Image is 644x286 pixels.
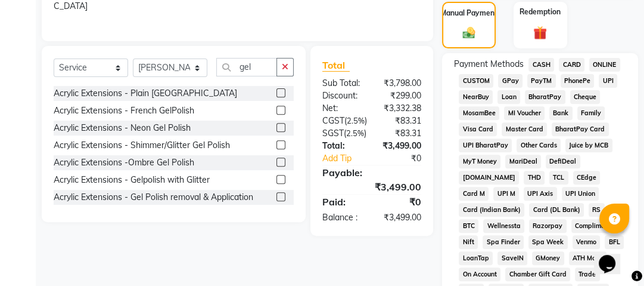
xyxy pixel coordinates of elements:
[322,59,350,72] span: Total
[529,219,567,233] span: Razorpay
[459,74,493,88] span: CUSTOM
[313,180,430,194] div: ₹3,499.00
[577,106,605,120] span: Family
[459,251,493,265] span: LoanTap
[376,115,430,127] div: ₹83.31
[517,139,561,152] span: Other Cards
[605,235,624,249] span: BFL
[54,87,237,100] div: Acrylic Extensions - Plain [GEOGRAPHIC_DATA]
[459,203,524,217] span: Card (Indian Bank)
[559,58,584,72] span: CARD
[372,195,430,209] div: ₹0
[313,195,372,209] div: Paid:
[573,171,601,184] span: CEdge
[322,128,344,139] span: SGST
[589,203,605,217] span: RS
[459,106,499,120] span: MosamBee
[589,58,620,72] span: ONLINE
[313,140,372,152] div: Total:
[346,128,364,138] span: 2.5%
[569,251,607,265] span: ATH Movil
[497,90,520,104] span: Loan
[459,267,500,281] span: On Account
[459,155,500,168] span: MyT Money
[524,187,557,201] span: UPI Axis
[372,140,430,152] div: ₹3,499.00
[570,90,601,104] span: Cheque
[483,219,524,233] span: Wellnessta
[573,235,601,249] span: Venmo
[375,127,430,140] div: ₹83.31
[562,187,599,201] span: UPI Union
[54,104,194,117] div: Acrylic Extensions - French GelPolish
[313,127,375,140] div: ( )
[565,139,612,152] span: Juice by MCB
[519,7,561,17] label: Redemption
[532,251,564,265] span: GMoney
[459,187,489,201] span: Card M
[561,74,595,88] span: PhonePe
[322,115,344,126] span: CGST
[54,156,194,169] div: Acrylic Extensions -Ombre Gel Polish
[54,139,230,152] div: Acrylic Extensions - Shimmer/Glitter Gel Polish
[459,219,478,233] span: BTC
[497,251,527,265] span: SaveIN
[549,171,568,184] span: TCL
[313,211,372,224] div: Balance :
[313,152,381,165] a: Add Tip
[504,106,545,120] span: MI Voucher
[372,77,430,90] div: ₹3,798.00
[529,24,551,41] img: _gift.svg
[546,155,580,168] span: DefiDeal
[527,74,556,88] span: PayTM
[575,267,600,281] span: Trade
[459,235,478,249] span: Nift
[382,152,431,165] div: ₹0
[459,139,512,152] span: UPI BharatPay
[440,8,497,19] label: Manual Payment
[552,122,609,136] span: BharatPay Card
[54,174,210,186] div: Acrylic Extensions - Gelpolish with Glitter
[594,238,632,274] iframe: chat widget
[372,90,430,102] div: ₹299.00
[313,77,372,90] div: Sub Total:
[493,187,519,201] span: UPI M
[528,58,554,72] span: CASH
[459,122,497,136] span: Visa Card
[459,26,479,40] img: _cash.svg
[313,165,430,180] div: Payable:
[525,90,565,104] span: BharatPay
[505,155,541,168] span: MariDeal
[549,106,573,120] span: Bank
[372,102,430,115] div: ₹3,332.38
[54,122,191,134] div: Acrylic Extensions - Neon Gel Polish
[528,235,568,249] span: Spa Week
[347,116,365,125] span: 2.5%
[313,102,372,115] div: Net:
[313,115,376,127] div: ( )
[454,58,524,70] span: Payment Methods
[459,90,493,104] span: NearBuy
[571,219,625,233] span: Complimentary
[483,235,524,249] span: Spa Finder
[599,74,617,88] span: UPI
[54,191,253,204] div: Acrylic Extensions - Gel Polish removal & Application
[502,122,547,136] span: Master Card
[498,74,522,88] span: GPay
[529,203,584,217] span: Card (DL Bank)
[216,58,277,76] input: Search or Scan
[505,267,570,281] span: Chamber Gift Card
[459,171,519,184] span: [DOMAIN_NAME]
[372,211,430,224] div: ₹3,499.00
[313,90,372,102] div: Discount:
[524,171,545,184] span: THD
